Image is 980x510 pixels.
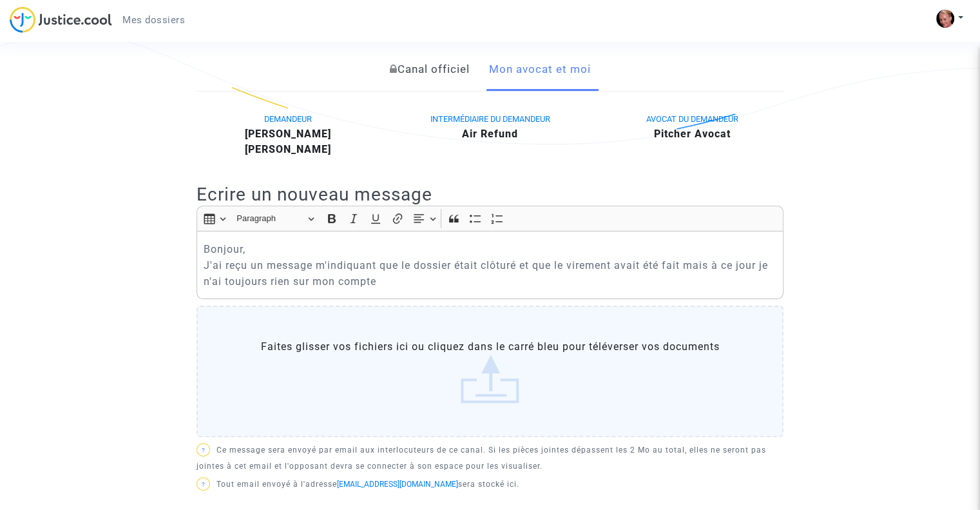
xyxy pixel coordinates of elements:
[245,128,331,140] b: [PERSON_NAME]
[122,14,185,26] span: Mes dossiers
[197,206,783,231] div: Editor toolbar
[337,480,458,489] a: [EMAIL_ADDRESS][DOMAIN_NAME]
[204,241,777,289] p: Bonjour, J'ai reçu un message m'indiquant que le dossier était clôturé et que le virement avait é...
[936,10,954,28] img: ACg8ocKx2fJsjWow0WHpON_qAAqRGBIWveBnfaLO0yi65KwA0b0=s96-c
[488,48,590,91] a: Mon avocat et moi
[654,128,731,140] b: Pitcher Avocat
[264,114,312,124] span: DEMANDEUR
[10,6,112,33] img: jc-logo.svg
[245,143,331,155] b: [PERSON_NAME]
[197,231,783,299] div: Rich Text Editor, main
[462,128,518,140] b: Air Refund
[389,48,469,91] a: Canal officiel
[201,447,205,454] span: ?
[197,476,783,493] p: Tout email envoyé à l'adresse sera stocké ici.
[430,114,550,124] span: INTERMÉDIAIRE DU DEMANDEUR
[197,442,783,475] p: Ce message sera envoyé par email aux interlocuteurs de ce canal. Si les pièces jointes dépassent ...
[112,10,195,30] a: Mes dossiers
[236,211,303,226] span: Paragraph
[197,183,783,206] h2: Ecrire un nouveau message
[231,209,320,229] button: Paragraph
[646,114,738,124] span: AVOCAT DU DEMANDEUR
[201,481,205,488] span: ?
